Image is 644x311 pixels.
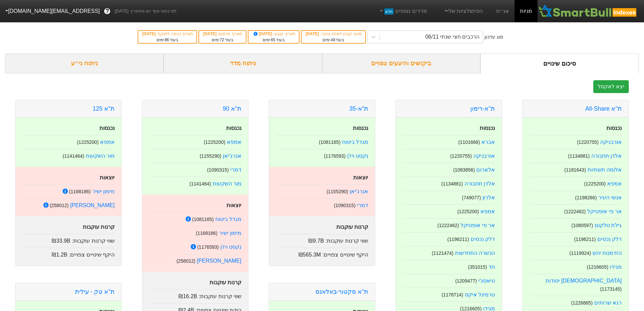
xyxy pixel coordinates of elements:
[271,38,275,42] span: 65
[584,181,606,186] small: ( 1225200 )
[220,244,242,250] a: נקסט ויז'ן
[595,222,622,228] a: גילת טלקום
[353,175,368,180] strong: יוצאות
[610,264,622,270] a: מגידו
[230,167,241,173] a: דמרי
[571,300,593,306] small: ( 1226885 )
[473,153,495,159] a: אורבניקה
[202,31,242,37] div: תאריך פרסום :
[441,181,463,186] small: ( 1134881 )
[353,125,368,131] strong: נכנסות
[322,53,481,73] div: ביקושים והיצעים צפויים
[462,195,481,200] small: ( 749077 )
[600,139,622,145] a: אורבניקה
[455,278,477,284] small: ( 1209477 )
[440,4,486,18] a: הסימולציות שלי
[223,105,241,112] a: ת''א 90
[253,31,273,36] span: [DATE]
[115,8,176,15] span: לפי נתוני סוף יום מתאריך [DATE]
[207,167,229,173] small: ( 1090315 )
[481,139,495,145] a: אברא
[52,238,70,244] span: ₪33.9B
[203,31,218,36] span: [DATE]
[77,139,99,145] small: ( 1225200 )
[220,38,224,42] span: 72
[349,105,368,112] a: ת"א-35
[575,195,597,200] small: ( 1198266 )
[22,248,115,259] div: היקף שינויים צפויים :
[468,264,487,270] small: ( 351015 )
[607,181,622,186] a: אמפא
[52,252,67,258] span: ₪1.2B
[226,125,241,131] strong: נכנסות
[226,202,241,208] strong: יוצאות
[482,195,495,200] a: אלרון
[577,139,599,145] small: ( 1220755 )
[204,139,225,145] small: ( 1225200 )
[210,280,241,285] strong: קרנות עוקבות
[437,223,459,228] small: ( 1222462 )
[450,153,472,159] small: ( 1220755 )
[598,195,622,200] a: אנשי העיר
[252,31,295,37] div: תאריך קובע :
[305,31,362,37] div: מועד קובע לאחוז ציבור :
[50,203,69,208] small: ( 258012 )
[327,189,348,194] small: ( 1155290 )
[99,125,115,131] strong: נכנסות
[202,37,242,43] div: בעוד ימים
[315,288,368,295] a: ת''א סקטור-באלאנס
[480,125,495,131] strong: נכנסות
[319,139,340,145] small: ( 1081165 )
[568,153,590,159] small: ( 1134881 )
[334,203,356,208] small: ( 1090315 )
[569,250,591,256] small: ( 1119924 )
[455,250,495,256] a: הכשרה התחדשות
[591,153,622,159] a: אלדן תחבורה
[447,237,469,242] small: ( 1196211 )
[105,7,109,16] span: ?
[376,4,430,18] a: מדדים נוספיםחדש
[384,8,393,15] span: חדש
[164,53,322,73] div: ניתוח מדד
[594,300,622,306] a: רגא שרותים
[480,53,639,73] div: סיכום שינויים
[197,244,219,250] small: ( 1176593 )
[178,293,197,299] span: ₪16.2B
[100,175,115,180] strong: יוצאות
[308,238,324,244] span: ₪9.7B
[587,264,609,270] small: ( 1216605 )
[69,189,91,194] small: ( 1168186 )
[192,217,214,222] small: ( 1081165 )
[63,153,84,159] small: ( 1141464 )
[470,105,495,112] a: ת''א-רימון
[471,236,495,242] a: דלק נכסים
[142,37,193,43] div: בעוד ימים
[252,37,295,43] div: בעוד ימים
[587,208,622,214] a: אר פי אופטיקל
[5,53,164,73] div: ניתוח ני״ע
[165,38,169,42] span: 86
[464,181,495,186] a: אלדן תחבורה
[600,286,622,292] small: ( 1173145 )
[588,167,622,173] a: אלומה תשתיות
[93,105,115,112] a: ת''א 125
[100,139,115,145] a: אמפא
[305,37,362,43] div: בעוד ימים
[478,278,495,284] a: טיאסג'י
[460,222,495,228] a: אר פי אופטיקל
[432,250,453,256] small: ( 1121474 )
[200,153,221,159] small: ( 1155290 )
[213,181,241,186] a: מור השקעות
[223,153,241,159] a: אנרג'יאן
[306,31,320,36] span: [DATE]
[189,181,211,186] small: ( 1141464 )
[465,292,495,297] a: טרמינל איקס
[546,278,622,284] a: [DEMOGRAPHIC_DATA] יסודות
[564,209,586,214] small: ( 1222462 )
[149,289,241,301] div: שווי קרנות עוקבות :
[92,188,115,194] a: מימון ישיר
[215,216,241,222] a: מגדל ביטוח
[357,202,368,208] a: דמרי
[425,33,479,41] div: הרכבים חצי שנתי 06/11
[453,167,475,173] small: ( 1083856 )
